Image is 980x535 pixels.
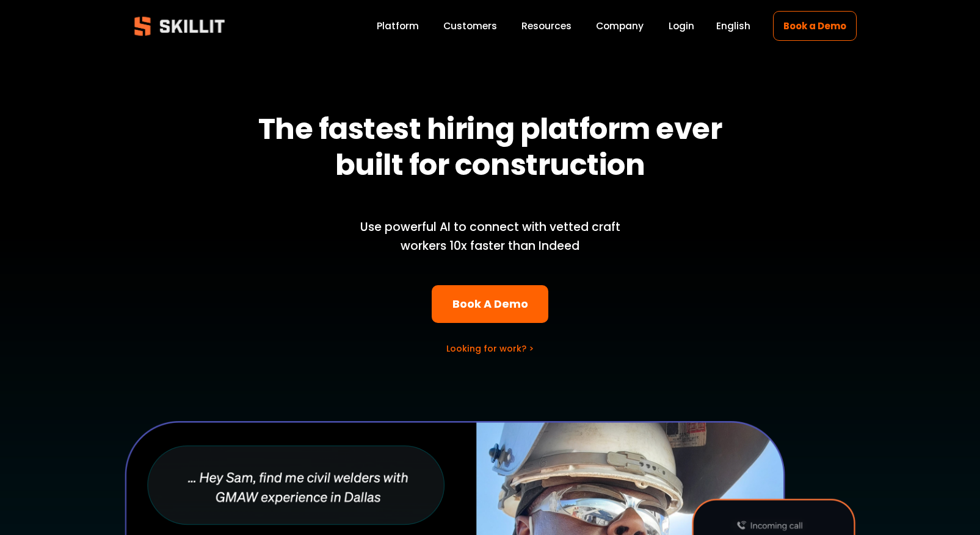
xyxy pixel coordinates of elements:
a: Looking for work? > [446,342,534,355]
a: Company [596,18,644,35]
a: Customers [443,18,497,35]
img: Skillit [124,8,235,44]
a: folder dropdown [521,18,572,35]
strong: The fastest hiring platform ever built for construction [258,108,728,185]
a: Login [669,18,694,35]
span: Resources [521,19,572,33]
p: Use powerful AI to connect with vetted craft workers 10x faster than Indeed [339,218,641,255]
a: Book A Demo [432,285,548,324]
span: English [716,19,750,33]
div: language picker [716,18,750,35]
a: Platform [377,18,419,35]
a: Book a Demo [773,11,856,41]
